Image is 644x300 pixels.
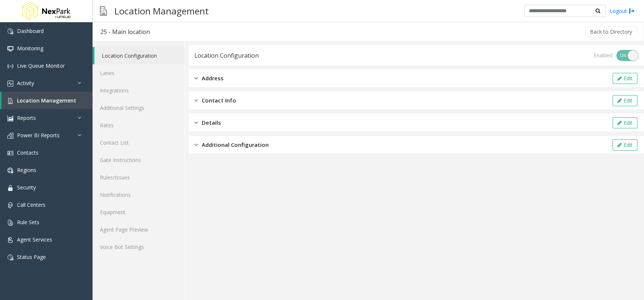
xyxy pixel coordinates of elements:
div: Location Configuration [194,51,259,60]
a: Voice Bot Settings [93,238,185,256]
img: 'icon' [7,237,13,243]
img: 'icon' [7,150,13,156]
img: closed [194,141,198,149]
span: Security [17,184,36,191]
span: Regions [17,166,36,173]
span: Details [202,118,221,127]
button: Edit [613,117,637,128]
a: Contact List [93,134,185,151]
img: 'icon' [7,115,13,121]
span: Agent Services [17,236,52,243]
a: Location Configuration [94,47,185,64]
a: Equipment [93,203,185,221]
span: Monitoring [17,45,43,52]
img: 'icon' [7,255,13,260]
a: Rates [93,117,185,134]
img: pageIcon [100,2,107,20]
img: closed [194,74,198,82]
button: Edit [613,73,637,84]
img: 'icon' [7,63,13,69]
a: Rules/Issues [93,169,185,186]
img: 'icon' [7,202,13,208]
a: Gate Instructions [93,151,185,169]
span: Reports [17,114,36,121]
span: Dashboard [17,27,44,34]
button: Edit [613,139,637,151]
span: Activity [17,80,34,87]
a: Agent Page Preview [93,221,185,238]
a: Logout [610,7,635,15]
div: 25 - Main location [100,27,150,37]
a: Notifications [93,186,185,203]
span: Location Management [17,97,76,104]
div: Enabled [594,51,613,59]
h3: Location Management [111,2,212,20]
span: Call Centers [17,201,46,208]
a: Lanes [93,64,185,82]
img: 'icon' [7,185,13,191]
img: 'icon' [7,98,13,104]
span: Additional Configuration [202,141,269,149]
img: 'icon' [7,220,13,226]
img: 'icon' [7,28,13,34]
a: Integrations [93,82,185,99]
a: Additional Settings [93,99,185,117]
span: Contact Info [202,96,236,105]
span: Live Queue Monitor [17,62,65,69]
img: closed [194,118,198,127]
span: Power BI Reports [17,132,60,139]
img: 'icon' [7,168,13,173]
img: 'icon' [7,46,13,52]
img: closed [194,96,198,105]
span: Address [202,74,224,82]
span: Contacts [17,149,38,156]
span: Rule Sets [17,219,39,226]
button: Back to Directory [585,26,637,37]
img: 'icon' [7,133,13,139]
img: 'icon' [7,81,13,87]
button: Edit [613,95,637,106]
span: Status Page [17,253,46,260]
img: logout [629,7,635,15]
a: Location Management [1,92,93,109]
